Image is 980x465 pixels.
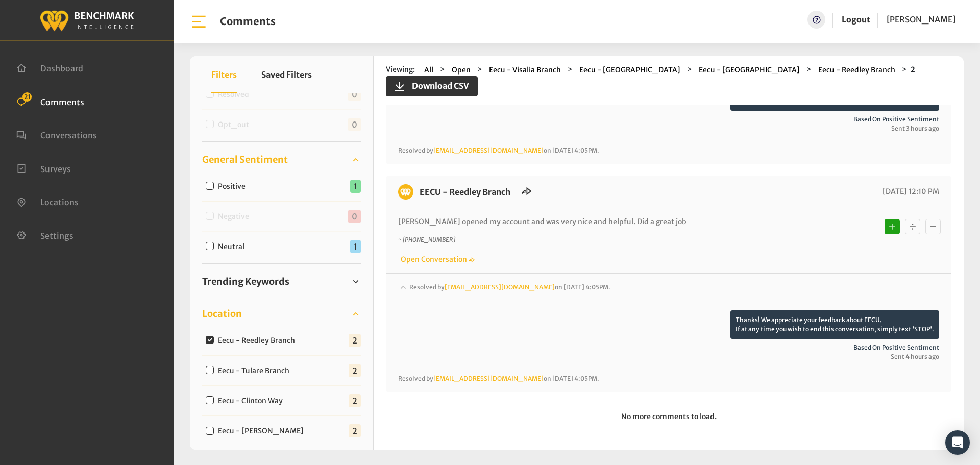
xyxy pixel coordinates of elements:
[40,197,79,207] span: Locations
[40,163,71,174] span: Surveys
[206,396,214,404] input: Eecu - Clinton Way
[202,307,242,321] span: Location
[882,216,943,237] div: Basic example
[202,275,289,288] span: Trending Keywords
[945,430,970,455] div: Open Intercom Messenger
[386,404,951,429] p: No more comments to load.
[449,64,474,76] button: Open
[211,56,237,93] button: Filters
[214,365,298,376] label: Eecu - Tulare Branch
[409,283,610,291] span: Resolved by on [DATE] 4:05PM.
[190,13,208,31] img: bar
[398,375,599,382] span: Resolved by on [DATE] 4:05PM.
[349,394,361,407] span: 2
[40,130,97,140] span: Conversations
[413,184,517,200] h6: EECU - Reedley Branch
[206,366,214,374] input: Eecu - Tulare Branch
[386,64,415,76] span: Viewing:
[398,343,939,352] span: Based on positive sentiment
[486,64,564,76] button: Eecu - Visalia Branch
[206,427,214,435] input: Eecu - [PERSON_NAME]
[696,64,803,76] button: Eecu - [GEOGRAPHIC_DATA]
[39,8,134,33] img: benchmark
[815,64,898,76] button: Eecu - Reedley Branch
[842,11,870,29] a: Logout
[421,64,436,76] button: All
[349,364,361,377] span: 2
[887,11,955,29] a: [PERSON_NAME]
[350,240,361,253] span: 1
[398,146,599,154] span: Resolved by on [DATE] 4:05PM.
[398,115,939,124] span: Based on positive sentiment
[398,236,455,243] i: ~ [PHONE_NUMBER]
[214,119,257,130] label: Opt_out
[348,118,361,131] span: 0
[16,62,83,72] a: Dashboard
[16,163,71,173] a: Surveys
[16,196,79,206] a: Locations
[420,187,510,197] a: EECU - Reedley Branch
[214,89,257,100] label: Resolved
[261,56,312,93] button: Saved Filters
[406,80,469,92] span: Download CSV
[214,241,253,252] label: Neutral
[576,64,683,76] button: Eecu - [GEOGRAPHIC_DATA]
[206,242,214,250] input: Neutral
[386,76,478,96] button: Download CSV
[398,216,804,227] p: [PERSON_NAME] opened my account and was very nice and helpful. Did a great job
[730,310,939,339] p: Thanks! We appreciate your feedback about EECU. If at any time you wish to end this conversation,...
[398,282,939,310] div: Resolved by[EMAIL_ADDRESS][DOMAIN_NAME]on [DATE] 4:05PM.
[398,352,939,361] span: Sent 4 hours ago
[433,146,544,154] a: [EMAIL_ADDRESS][DOMAIN_NAME]
[842,14,870,25] a: Logout
[214,335,303,346] label: Eecu - Reedley Branch
[206,182,214,190] input: Positive
[348,210,361,223] span: 0
[349,334,361,347] span: 2
[445,283,555,291] a: [EMAIL_ADDRESS][DOMAIN_NAME]
[40,63,83,74] span: Dashboard
[433,375,544,382] a: [EMAIL_ADDRESS][DOMAIN_NAME]
[16,96,84,106] a: Comments 21
[214,396,291,406] label: Eecu - Clinton Way
[887,14,955,25] span: [PERSON_NAME]
[22,92,32,102] span: 21
[40,230,73,240] span: Settings
[214,181,254,192] label: Positive
[214,426,312,436] label: Eecu - [PERSON_NAME]
[202,153,288,166] span: General Sentiment
[214,211,257,222] label: Negative
[220,15,276,28] h1: Comments
[398,124,939,133] span: Sent 3 hours ago
[398,255,475,264] a: Open Conversation
[202,274,361,289] a: Trending Keywords
[350,180,361,193] span: 1
[880,187,939,196] span: [DATE] 12:10 PM
[349,424,361,437] span: 2
[348,88,361,101] span: 0
[202,306,361,322] a: Location
[16,230,73,240] a: Settings
[911,65,915,74] strong: 2
[206,336,214,344] input: Eecu - Reedley Branch
[16,129,97,139] a: Conversations
[40,96,84,107] span: Comments
[202,152,361,167] a: General Sentiment
[398,184,413,200] img: benchmark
